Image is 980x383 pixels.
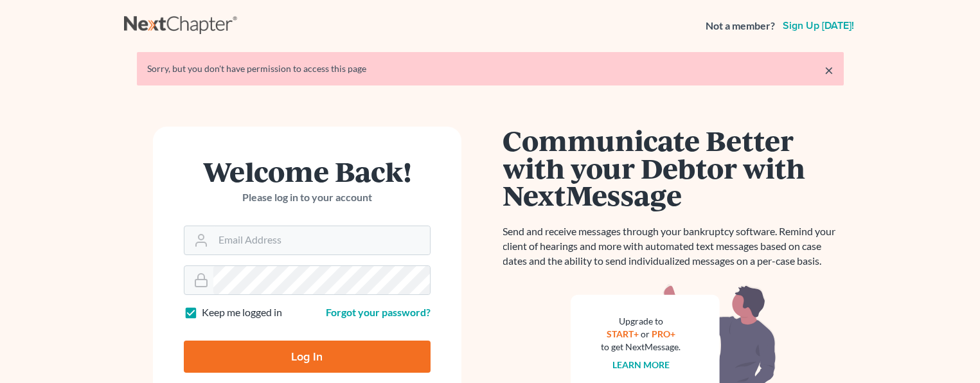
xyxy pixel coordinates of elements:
h1: Communicate Better with your Debtor with NextMessage [503,127,844,209]
span: or [641,328,650,339]
a: START+ [607,328,639,339]
label: Keep me logged in [202,305,282,320]
div: to get NextMessage. [601,341,681,353]
a: Sign up [DATE]! [780,21,857,31]
p: Please log in to your account [184,190,431,205]
a: Learn more [612,359,670,370]
h1: Welcome Back! [184,157,431,185]
div: Sorry, but you don't have permission to access this page [147,62,833,75]
a: PRO+ [652,328,675,339]
p: Send and receive messages through your bankruptcy software. Remind your client of hearings and mo... [503,224,844,269]
strong: Not a member? [706,19,775,33]
input: Log In [184,341,431,373]
a: × [824,62,833,78]
div: Upgrade to [601,315,681,328]
a: Forgot your password? [326,306,431,318]
input: Email Address [213,226,430,254]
